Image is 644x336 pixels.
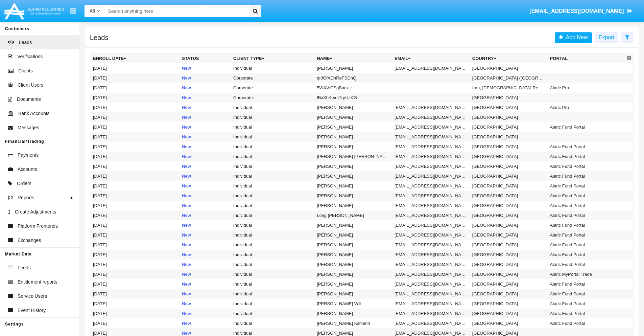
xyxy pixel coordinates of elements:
td: Individual [231,299,314,309]
td: Alaric MyPortal Trade [547,269,625,279]
td: [DATE] [90,250,180,260]
td: [EMAIL_ADDRESS][DOMAIN_NAME] [392,181,470,191]
td: New [179,210,231,220]
td: [EMAIL_ADDRESS][DOMAIN_NAME] [392,269,470,279]
td: [DATE] [90,260,180,269]
td: Individual [231,103,314,112]
td: Individual [231,240,314,250]
span: Payments [18,152,39,159]
span: All [90,8,95,14]
a: All [85,7,105,15]
span: Accounts [18,166,37,173]
td: [EMAIL_ADDRESS][DOMAIN_NAME] [392,299,470,309]
td: New [179,122,231,132]
td: New [179,318,231,328]
td: Individual [231,318,314,328]
span: Entitlement reports [18,278,57,286]
td: Alaric Fund Portal [547,299,625,309]
td: Alaric Fund Portal [547,152,625,161]
td: [EMAIL_ADDRESS][DOMAIN_NAME] [392,250,470,260]
td: [GEOGRAPHIC_DATA] [470,289,547,299]
img: Logo image [3,1,65,21]
th: Name [314,53,392,64]
a: Add New [555,32,592,43]
td: [GEOGRAPHIC_DATA] [470,309,547,318]
td: [PERSON_NAME] Will [314,299,392,309]
td: New [179,309,231,318]
span: Exchanges [18,237,41,244]
td: [PERSON_NAME] [314,250,392,260]
td: New [179,132,231,142]
td: [GEOGRAPHIC_DATA] [470,230,547,240]
td: Individual [231,171,314,181]
span: Messages [18,124,39,131]
td: New [179,83,231,93]
td: [EMAIL_ADDRESS][DOMAIN_NAME] [392,103,470,112]
h5: Leads [90,35,109,40]
td: Individual [231,181,314,191]
td: Individual [231,260,314,269]
td: [EMAIL_ADDRESS][DOMAIN_NAME] [392,122,470,132]
td: [DATE] [90,73,180,83]
td: [PERSON_NAME] [314,142,392,152]
td: Individual [231,279,314,289]
td: [GEOGRAPHIC_DATA] [470,220,547,230]
td: [EMAIL_ADDRESS][DOMAIN_NAME] [392,142,470,152]
td: Alaric Fund Portal [547,181,625,191]
td: [DATE] [90,63,180,73]
td: [GEOGRAPHIC_DATA] [470,191,547,201]
td: [EMAIL_ADDRESS][DOMAIN_NAME] [392,201,470,210]
td: Alaric Fund Portal [547,191,625,201]
span: Create Adjustments [15,208,56,216]
td: [PERSON_NAME] [314,220,392,230]
td: Alaric Fund Portal [547,260,625,269]
td: New [179,181,231,191]
td: [EMAIL_ADDRESS][DOMAIN_NAME] [392,230,470,240]
td: [DATE] [90,230,180,240]
td: [DATE] [90,269,180,279]
td: New [179,201,231,210]
td: Individual [231,309,314,318]
span: Clients [18,67,33,74]
td: [GEOGRAPHIC_DATA] [470,269,547,279]
td: qrJOfADhReFSDhQ [314,73,392,83]
td: Corporate [231,83,314,93]
td: [EMAIL_ADDRESS][DOMAIN_NAME] [392,112,470,122]
td: Individual [231,220,314,230]
td: Alaric Fund Portal [547,240,625,250]
td: [GEOGRAPHIC_DATA] [470,279,547,289]
span: Service Users [18,293,47,300]
td: New [179,299,231,309]
td: New [179,171,231,181]
td: New [179,289,231,299]
span: Client Users [18,82,43,89]
td: New [179,279,231,289]
td: [PERSON_NAME] [314,269,392,279]
td: [PERSON_NAME] [314,103,392,112]
span: Verifications [17,53,43,60]
td: [DATE] [90,152,180,161]
td: New [179,142,231,152]
td: Individual [231,63,314,73]
td: Iran, [DEMOGRAPHIC_DATA] Republic of [470,83,547,93]
td: [PERSON_NAME] [314,230,392,240]
td: [GEOGRAPHIC_DATA] [470,260,547,269]
td: [PERSON_NAME] [314,289,392,299]
td: New [179,161,231,171]
td: [GEOGRAPHIC_DATA] [470,161,547,171]
span: Add New [563,35,588,40]
td: [PERSON_NAME] [314,191,392,201]
td: [GEOGRAPHIC_DATA] [470,63,547,73]
span: [EMAIL_ADDRESS][DOMAIN_NAME] [529,8,624,14]
td: [EMAIL_ADDRESS][DOMAIN_NAME] [392,289,470,299]
td: [PERSON_NAME] Kshlerin [314,318,392,328]
span: Export [599,35,614,40]
td: Alaric Fund Portal [547,230,625,240]
td: New [179,152,231,161]
td: 5WXVlCSgBacxijr [314,83,392,93]
td: [DATE] [90,191,180,201]
td: Alaric Pro [547,103,625,112]
td: [DATE] [90,181,180,191]
td: New [179,63,231,73]
td: [DATE] [90,318,180,328]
